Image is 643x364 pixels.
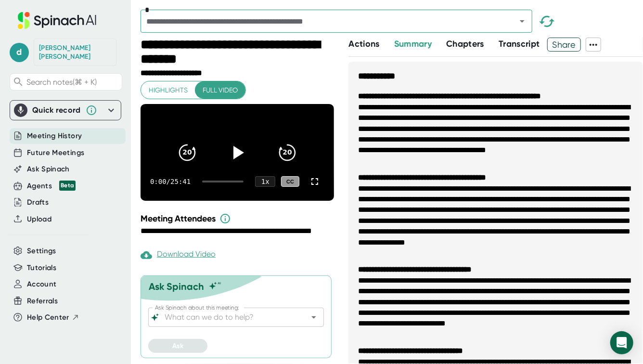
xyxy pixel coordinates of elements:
button: Help Center [27,312,79,323]
span: Highlights [149,84,188,96]
button: Open [307,311,321,324]
div: Agents [27,181,76,192]
button: Summary [394,38,432,51]
button: Agents Beta [27,181,76,192]
span: Search notes (⌘ + K) [26,78,97,87]
div: Quick record [14,101,117,120]
button: Open [515,14,529,28]
div: Download Video [141,249,216,261]
div: 0:00 / 25:41 [150,178,191,185]
span: Actions [348,39,379,49]
span: d [10,43,29,62]
button: Future Meetings [27,147,84,158]
button: Actions [348,38,379,51]
button: Highlights [141,81,195,99]
button: Account [27,279,56,290]
button: Settings [27,246,56,257]
button: Share [547,38,581,52]
input: What can we do to help? [163,311,293,324]
div: Beta [59,181,76,191]
button: Tutorials [27,262,56,273]
span: Chapters [446,39,484,49]
span: Transcript [499,39,540,49]
span: Full video [203,84,238,96]
div: Dan Chamberlain [39,44,111,61]
button: Full video [195,81,245,99]
span: Share [548,36,581,53]
div: Ask Spinach [149,281,204,292]
div: 1 x [255,176,275,187]
div: Quick record [32,105,81,115]
button: Transcript [499,38,540,51]
button: Upload [27,214,51,225]
button: Ask Spinach [27,164,70,175]
span: Help Center [27,312,69,323]
button: Meeting History [27,130,82,142]
button: Chapters [446,38,484,51]
div: Open Intercom Messenger [610,331,633,354]
span: Ask [172,342,183,350]
span: Summary [394,39,432,49]
div: CC [281,176,299,187]
div: Meeting Attendees [141,213,336,224]
button: Ask [148,339,207,353]
button: Referrals [27,296,58,307]
button: Drafts [27,197,49,208]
